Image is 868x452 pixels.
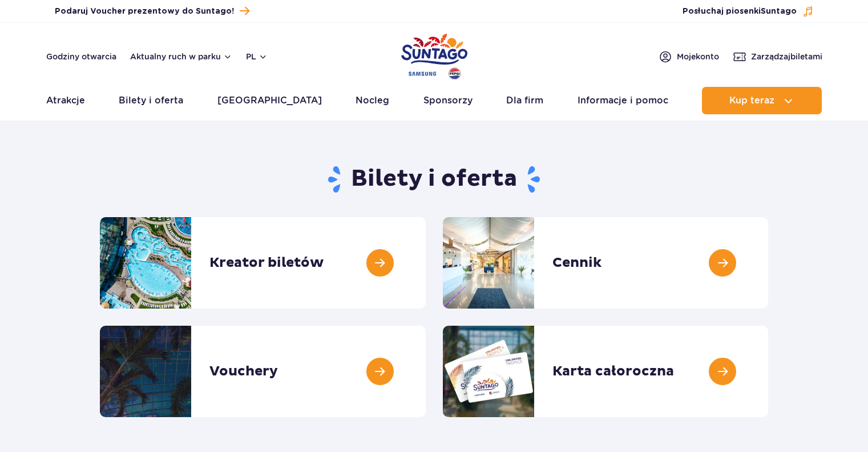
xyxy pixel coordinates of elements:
span: Posłuchaj piosenki [683,6,797,17]
h1: Bilety i oferta [100,165,768,194]
button: Posłuchaj piosenkiSuntago [683,6,814,17]
button: pl [246,51,268,62]
a: Podaruj Voucher prezentowy do Suntago! [55,3,249,19]
span: Moje konto [677,51,719,62]
a: Dla firm [506,87,543,114]
a: Sponsorzy [423,87,473,114]
a: Atrakcje [46,87,85,114]
span: Suntago [761,7,797,15]
a: Godziny otwarcia [46,51,116,62]
button: Kup teraz [702,87,822,114]
span: Kup teraz [729,95,774,106]
a: Park of Poland [401,29,467,81]
span: Zarządzaj biletami [751,51,822,62]
a: Nocleg [356,87,389,114]
a: Zarządzajbiletami [733,50,822,63]
span: Podaruj Voucher prezentowy do Suntago! [55,6,234,17]
a: Bilety i oferta [119,87,183,114]
a: Informacje i pomoc [578,87,668,114]
a: Mojekonto [659,50,719,63]
a: [GEOGRAPHIC_DATA] [217,87,322,114]
button: Aktualny ruch w parku [130,52,232,61]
